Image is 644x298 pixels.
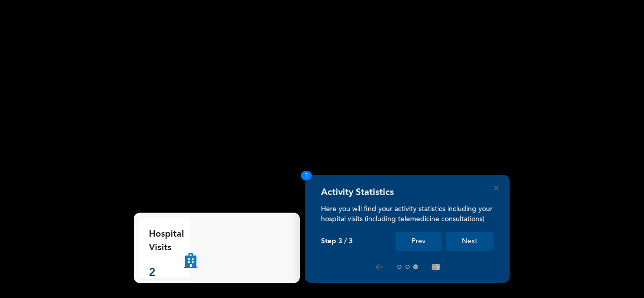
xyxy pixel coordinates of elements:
[446,232,494,251] button: Next
[321,204,494,224] p: Here you will find your activity statistics including your hospital visits (including telemedicin...
[321,187,394,198] h4: Activity Statistics
[149,228,184,255] p: Hospital Visits
[494,186,499,190] button: Close
[301,171,312,180] span: 3
[395,232,442,251] button: Prev
[149,265,184,281] p: 2
[321,237,353,246] p: Step 3 / 3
